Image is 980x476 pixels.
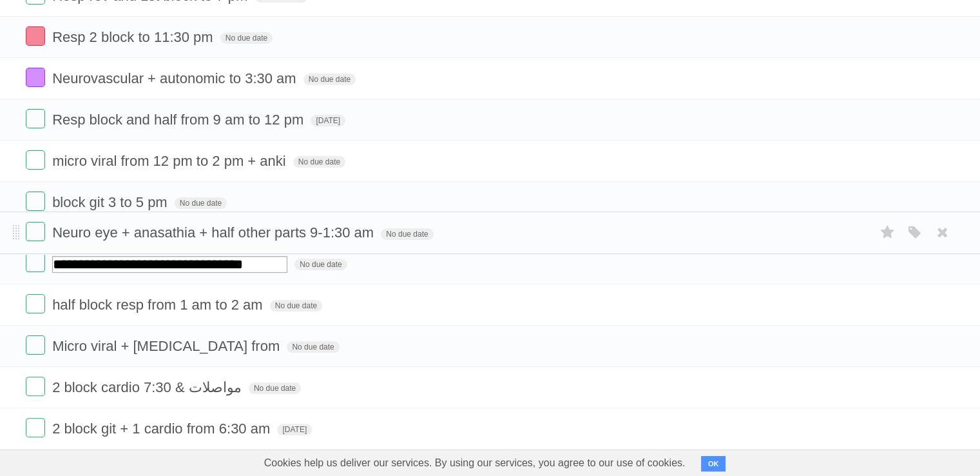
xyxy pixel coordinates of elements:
[52,224,377,241] span: Neuro eye + anasathia + half other parts 9-1:30 am
[701,456,726,471] button: OK
[52,194,171,210] span: block git 3 to 5 pm
[26,192,45,211] label: Done
[26,377,45,396] label: Done
[381,228,433,240] span: No due date
[52,29,216,45] span: Resp 2 block to 11:30 pm
[270,300,322,312] span: No due date
[287,341,339,353] span: No due date
[26,253,45,272] label: Done
[52,421,273,437] span: 2 block git + 1 cardio from 6:30 am
[52,338,283,354] span: Micro viral + [MEDICAL_DATA] from
[26,418,45,437] label: Done
[26,150,45,170] label: Done
[26,335,45,355] label: Done
[26,109,45,128] label: Done
[26,222,45,241] label: Done
[175,197,227,209] span: No due date
[293,156,345,168] span: No due date
[249,382,301,394] span: No due date
[52,112,307,128] span: Resp block and half from 9 am to 12 pm
[52,297,265,313] span: half block resp from 1 am to 2 am
[277,424,312,435] span: [DATE]
[220,32,273,44] span: No due date
[52,70,299,86] span: Neurovascular + autonomic to 3:30 am
[26,294,45,313] label: Done
[251,450,698,476] span: Cookies help us deliver our services. By using our services, you agree to our use of cookies.
[52,153,289,169] span: micro viral from 12 pm to 2 pm + anki
[303,74,356,85] span: No due date
[876,222,900,243] label: Star task
[52,379,245,395] span: 2 block cardio 7:30 & مواصلات
[26,26,45,46] label: Done
[26,68,45,87] label: Done
[294,259,347,270] span: No due date
[311,115,345,126] span: [DATE]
